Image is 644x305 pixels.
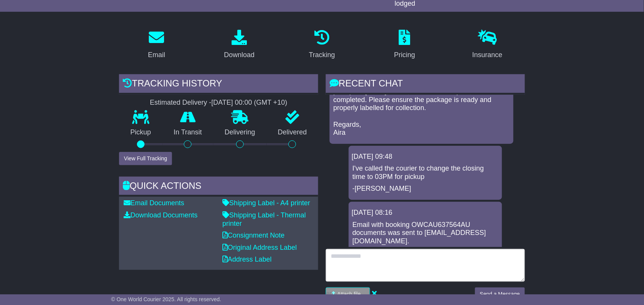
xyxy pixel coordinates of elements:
a: Shipping Label - A4 printer [222,199,310,207]
div: Tracking [309,50,335,60]
div: Tracking history [119,74,318,95]
a: Address Label [222,255,272,263]
p: Delivering [213,128,267,137]
div: Email [148,50,165,60]
button: Send a Message [475,287,525,301]
p: Pickup [119,128,163,137]
p: Email with booking OWCAU637564AU documents was sent to [EMAIL_ADDRESS][DOMAIN_NAME]. [353,221,498,246]
p: -[PERSON_NAME] [353,185,498,193]
a: Pricing [389,27,420,63]
div: Pricing [394,50,415,60]
a: Email [143,27,170,63]
div: [DATE] 00:00 (GMT +10) [211,99,287,107]
p: I've called the courier to change the closing time to 03PM for pickup [353,164,498,181]
p: In Transit [163,128,214,137]
a: Tracking [304,27,340,63]
a: Download Documents [124,211,198,219]
div: [DATE] 08:16 [352,209,499,217]
div: Download [224,50,254,60]
a: Insurance [467,27,507,63]
div: Insurance [472,50,502,60]
div: [DATE] 09:48 [352,153,499,161]
a: Consignment Note [222,232,285,239]
a: Email Documents [124,199,184,207]
div: Quick Actions [119,177,318,197]
div: RECENT CHAT [326,74,525,95]
button: View Full Tracking [119,152,172,165]
a: Shipping Label - Thermal printer [222,211,306,227]
p: Delivered [267,128,319,137]
a: Download [219,27,259,63]
a: Original Address Label [222,244,297,251]
span: © One World Courier 2025. All rights reserved. [111,296,221,302]
p: Hi Team, Good morning, I spoke to TNT and have rebooked the pickup for [DATE], 26/08, the driver ... [333,63,510,137]
div: Estimated Delivery - [119,99,318,107]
